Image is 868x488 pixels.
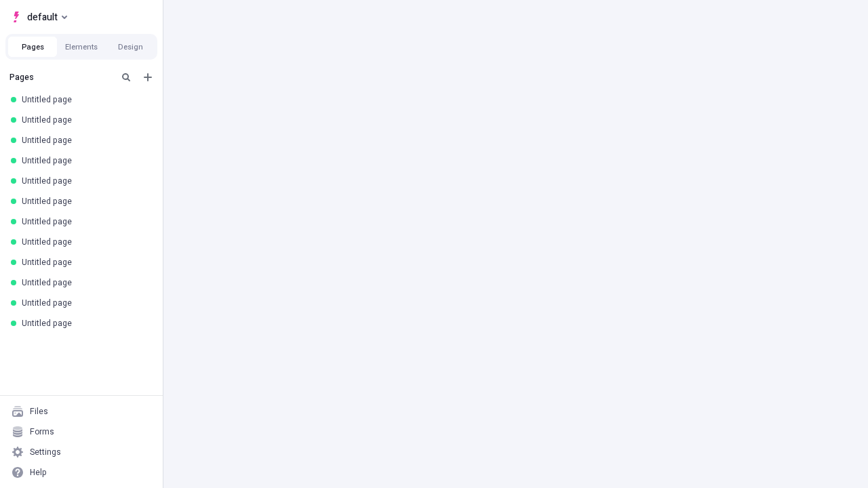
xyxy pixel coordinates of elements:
[22,237,146,247] div: Untitled page
[106,37,155,57] button: Design
[8,37,57,57] button: Pages
[22,94,146,105] div: Untitled page
[22,155,146,166] div: Untitled page
[9,72,113,83] div: Pages
[57,37,106,57] button: Elements
[22,257,146,268] div: Untitled page
[22,216,146,227] div: Untitled page
[22,135,146,146] div: Untitled page
[30,426,54,437] div: Forms
[30,467,47,478] div: Help
[5,7,73,27] button: Select site
[22,298,146,308] div: Untitled page
[22,277,146,288] div: Untitled page
[27,9,58,25] span: default
[30,447,61,457] div: Settings
[30,406,48,417] div: Files
[22,176,146,186] div: Untitled page
[140,69,156,85] button: Add new
[22,196,146,207] div: Untitled page
[22,318,146,329] div: Untitled page
[22,115,146,125] div: Untitled page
